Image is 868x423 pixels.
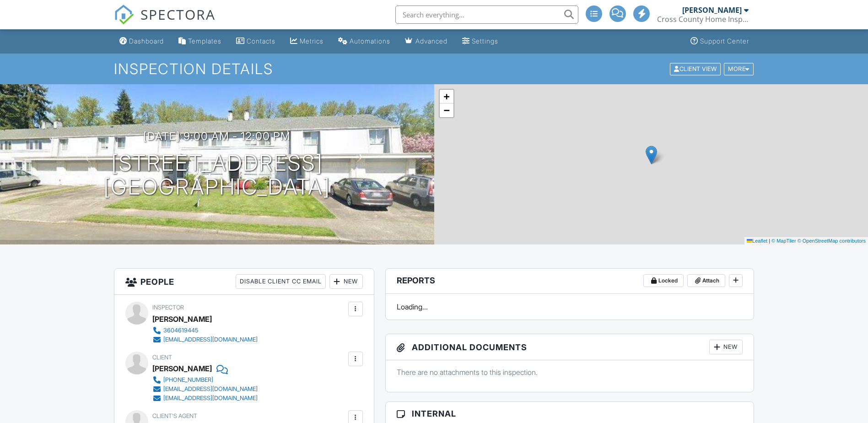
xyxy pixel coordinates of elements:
a: © OpenStreetMap contributors [798,238,866,244]
a: Support Center [687,33,753,50]
div: Disable Client CC Email [236,274,326,289]
div: New [329,274,363,289]
a: Contacts [232,33,279,50]
div: [PERSON_NAME] [682,5,742,15]
div: Dashboard [129,37,164,45]
div: Templates [188,37,221,45]
div: Metrics [300,37,323,45]
div: [PERSON_NAME] [152,362,212,375]
a: [EMAIL_ADDRESS][DOMAIN_NAME] [152,385,258,394]
a: 3604619445 [152,326,258,335]
div: [EMAIL_ADDRESS][DOMAIN_NAME] [163,385,258,393]
a: Settings [458,33,502,50]
h1: [STREET_ADDRESS] [GEOGRAPHIC_DATA] [103,151,330,200]
input: Search everything... [395,5,578,24]
a: Leaflet [747,238,767,244]
span: SPECTORA [140,5,216,24]
a: Templates [175,33,225,50]
div: [PHONE_NUMBER] [163,376,213,384]
div: [PERSON_NAME] [152,312,212,326]
a: [EMAIL_ADDRESS][DOMAIN_NAME] [152,335,258,344]
div: Support Center [700,37,749,45]
span: | [769,238,770,244]
div: [EMAIL_ADDRESS][DOMAIN_NAME] [163,336,258,343]
div: Client View [670,63,721,75]
img: The Best Home Inspection Software - Spectora [114,5,134,25]
div: Cross County Home Inspection LLC [657,15,749,24]
a: Advanced [401,33,451,50]
div: [EMAIL_ADDRESS][DOMAIN_NAME] [163,395,258,402]
a: [PHONE_NUMBER] [152,375,258,385]
a: © MapTiler [771,238,796,244]
div: Settings [472,37,498,45]
a: Metrics [286,33,327,50]
h3: People [114,269,374,295]
a: [EMAIL_ADDRESS][DOMAIN_NAME] [152,394,258,403]
h1: Inspection Details [114,61,755,77]
p: There are no attachments to this inspection. [397,367,743,377]
h3: [DATE] 9:00 am - 12:00 pm [143,130,291,142]
a: Client View [669,65,723,72]
img: Marker [646,146,657,164]
span: Client's Agent [152,412,197,419]
a: SPECTORA [114,12,216,32]
a: Zoom out [440,103,453,117]
a: Dashboard [116,33,167,50]
div: More [724,63,754,75]
span: Client [152,354,172,361]
div: New [709,340,743,354]
div: Automations [350,37,390,45]
div: 3604619445 [163,327,198,334]
span: − [443,104,449,116]
h3: Additional Documents [386,334,754,360]
a: Automations (Advanced) [334,33,394,50]
span: + [443,91,449,102]
div: Advanced [415,37,447,45]
div: Contacts [247,37,275,45]
a: Zoom in [440,90,453,103]
span: Inspector [152,304,184,311]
